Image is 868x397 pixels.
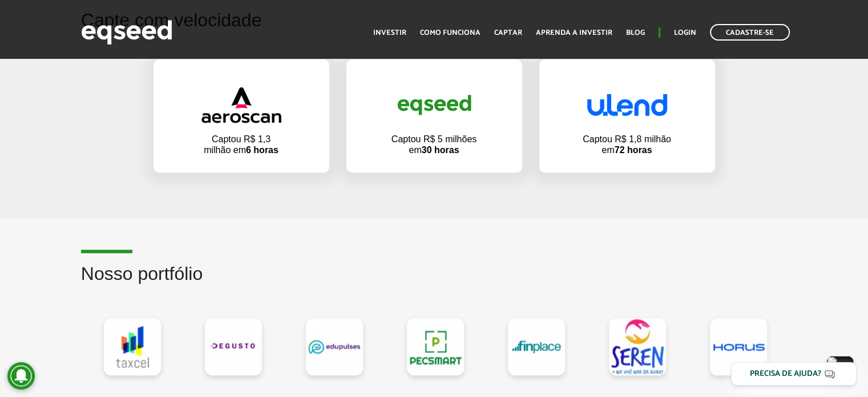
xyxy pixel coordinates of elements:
h2: Nosso portfólio [81,264,788,301]
a: Seren [609,318,666,375]
strong: 6 horas [246,145,278,155]
a: Edupulses [306,318,363,375]
p: Captou R$ 5 milhões em [391,134,477,155]
img: EqSeed [81,17,172,47]
p: Captou R$ 1,3 milhão em [199,134,284,155]
a: Login [674,29,696,37]
strong: 30 horas [422,145,459,155]
strong: 72 horas [615,145,652,155]
a: Investir [373,29,406,37]
a: HORUS [710,318,767,375]
p: Captou R$ 1,8 milhão em [582,134,673,155]
a: Taxcel [104,318,161,375]
img: captar-velocidade-aeroscan.png [201,87,281,123]
a: Como funciona [420,29,481,37]
a: Aprenda a investir [536,29,612,37]
a: Pecsmart [407,318,464,375]
a: Cadastre-se [710,24,790,41]
a: Blog [626,29,645,37]
a: Degusto Brands [205,318,262,375]
a: Finplace [508,318,565,375]
img: captar-velocidade-ulend.png [587,94,667,116]
a: Captar [494,29,522,37]
img: captar-velocidade-eqseed.png [394,86,474,124]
